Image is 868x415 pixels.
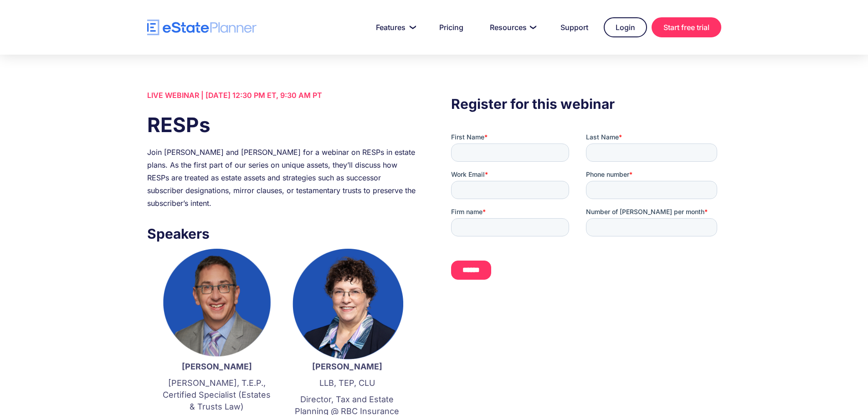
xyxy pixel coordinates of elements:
[147,20,257,36] a: home
[479,18,545,36] a: Resources
[652,17,721,37] a: Start free trial
[182,362,252,371] strong: [PERSON_NAME]
[604,17,647,37] a: Login
[428,18,474,36] a: Pricing
[161,377,273,413] p: [PERSON_NAME], T.E.P., Certified Specialist (Estates & Trusts Law)
[365,18,424,36] a: Features
[550,18,599,36] a: Support
[147,146,417,210] div: Join [PERSON_NAME] and [PERSON_NAME] for a webinar on RESPs in estate plans. As the first part of...
[451,93,721,114] h3: Register for this webinar
[147,111,417,139] h1: RESPs
[147,89,417,102] div: LIVE WEBINAR | [DATE] 12:30 PM ET, 9:30 AM PT
[312,362,382,371] strong: [PERSON_NAME]
[451,133,721,296] iframe: Form 0
[291,377,403,389] p: LLB, TEP, CLU
[147,223,417,244] h3: Speakers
